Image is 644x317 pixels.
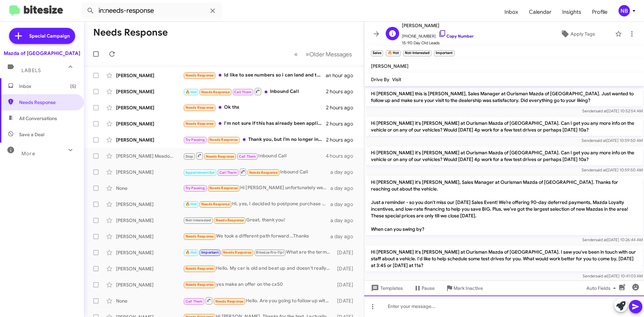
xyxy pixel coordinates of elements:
[434,50,454,56] small: Important
[116,120,183,127] div: [PERSON_NAME]
[206,154,234,159] span: Needs Response
[302,47,356,61] button: Next
[185,121,214,126] span: Needs Response
[116,298,183,304] div: None
[116,137,183,143] div: [PERSON_NAME]
[595,138,606,143] span: said at
[9,28,75,44] a: Special Campaign
[185,186,205,190] span: Try Pausing
[116,249,183,256] div: [PERSON_NAME]
[619,5,630,16] div: NB
[185,250,197,255] span: 🔥 Hot
[330,233,359,240] div: a day ago
[209,186,238,190] span: Needs Response
[613,5,637,16] button: NB
[116,88,183,95] div: [PERSON_NAME]
[29,33,70,39] span: Special Campaign
[201,90,230,94] span: Needs Response
[326,88,359,95] div: 2 hours ago
[19,99,76,106] span: Needs Response
[330,185,359,192] div: a day ago
[408,282,440,294] button: Pause
[392,76,401,83] span: Visit
[116,153,183,159] div: [PERSON_NAME] Meadow [PERSON_NAME]
[571,28,595,40] span: Apply Tags
[326,72,359,79] div: an hour ago
[185,154,194,159] span: Stop
[183,216,330,224] div: Great, thank you!
[183,200,330,208] div: Hi, yes, I decided to postpone purchase decision to January
[185,202,197,206] span: 🔥 Hot
[116,185,183,192] div: None
[70,83,76,90] span: (5)
[524,2,557,22] span: Calendar
[306,50,309,58] span: »
[438,34,474,39] a: Copy Number
[595,237,607,242] span: said at
[21,151,35,157] span: More
[330,201,359,208] div: a day ago
[543,28,612,40] button: Apply Tags
[185,105,214,110] span: Needs Response
[371,76,389,83] span: Drive By
[19,115,57,122] span: All Conversations
[582,108,643,113] span: Sender [DATE] 10:52:54 AM
[185,266,214,271] span: Needs Response
[201,250,219,255] span: Important
[330,217,359,224] div: a day ago
[364,282,408,294] button: Templates
[366,246,643,271] p: Hi [PERSON_NAME] it's [PERSON_NAME] at Ourisman Mazda of [GEOGRAPHIC_DATA]. I saw you've been in ...
[81,3,222,19] input: Search
[582,138,643,143] span: Sender [DATE] 10:59:50 AM
[116,169,183,175] div: [PERSON_NAME]
[215,299,244,304] span: Needs Response
[366,147,643,165] p: Hi [PERSON_NAME] it's [PERSON_NAME] at Ourisman Mazda of [GEOGRAPHIC_DATA]. Can I get you any mor...
[19,131,44,138] span: Save a Deal
[330,169,359,175] div: a day ago
[403,50,431,56] small: Not-Interested
[402,21,474,30] span: [PERSON_NAME]
[334,249,359,256] div: [DATE]
[116,233,183,240] div: [PERSON_NAME]
[183,168,330,176] div: Inbound Call
[595,108,607,113] span: said at
[19,83,76,90] span: Inbox
[116,265,183,272] div: [PERSON_NAME]
[183,281,334,288] div: yes make an offer on the cx50
[334,298,359,304] div: [DATE]
[185,90,197,94] span: 🔥 Hot
[402,40,474,46] span: 15-90 Day Old Leads
[366,88,643,106] p: Hi [PERSON_NAME] this is [PERSON_NAME], Sales Manager at Ourisman Mazda of [GEOGRAPHIC_DATA]. Jus...
[326,153,359,159] div: 4 hours ago
[402,30,474,40] span: [PHONE_NUMBER]
[326,137,359,143] div: 2 hours ago
[583,273,643,278] span: Sender [DATE] 10:41:03 AM
[290,47,302,61] button: Previous
[183,184,330,192] div: Hi [PERSON_NAME] unfortunately we have a real need of it and are not intrested to sell it for the...
[557,2,587,22] span: Insights
[587,2,613,22] span: Profile
[183,104,326,111] div: Ok thx
[201,202,230,206] span: Needs Response
[371,50,383,56] small: Sales
[326,120,359,127] div: 2 hours ago
[256,250,284,255] span: Bitesize Pro-Tip!
[595,167,606,172] span: said at
[183,120,326,127] div: I'm not sure if this has already been applied.
[249,170,278,175] span: Needs Response
[116,217,183,224] div: [PERSON_NAME]
[582,237,643,242] span: Sender [DATE] 10:26:44 AM
[499,2,524,22] a: Inbox
[223,250,252,255] span: Needs Response
[440,282,488,294] button: Mark Inactive
[453,282,483,294] span: Mark Inactive
[183,71,326,79] div: Id like to see numbers so i can land and take delivery on the 4th
[183,249,334,256] div: What are the terms for selling the cx-9 before end of lease?
[185,138,205,142] span: Try Pausing
[581,282,624,294] button: Auto Fields
[326,104,359,111] div: 2 hours ago
[185,73,214,77] span: Needs Response
[183,232,330,240] div: We took a different path forward...Thanks
[309,51,352,58] span: Older Messages
[183,136,326,144] div: Thank you, but I’m no longer in the car buying market.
